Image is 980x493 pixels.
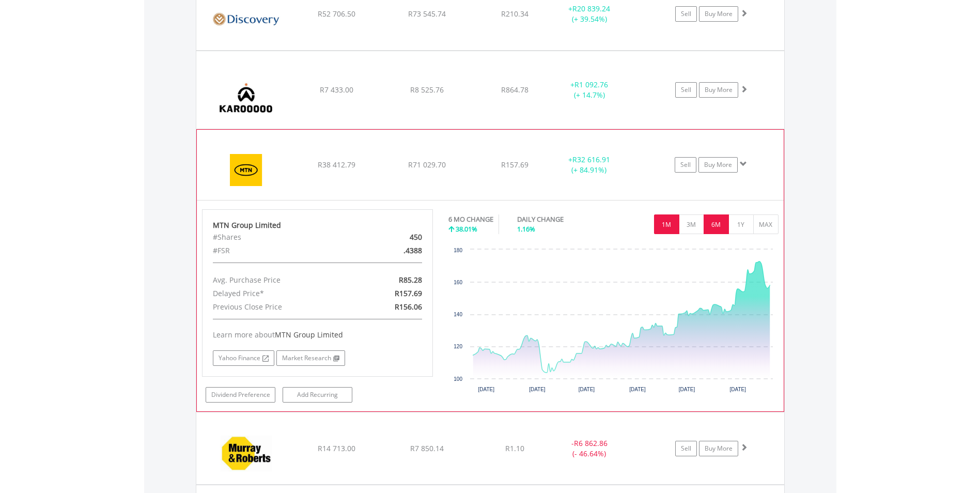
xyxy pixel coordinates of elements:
div: Delayed Price* [205,287,355,300]
button: 3M [679,214,704,234]
text: 180 [454,248,462,253]
a: Dividend Preference [206,387,275,403]
span: R6 862.86 [574,438,608,448]
button: 6M [704,214,729,234]
span: R73 545.74 [408,9,446,19]
text: 120 [454,344,462,349]
div: #FSR [205,244,355,257]
div: - (- 46.64%) [551,438,629,459]
div: 450 [355,230,430,244]
span: R210.34 [501,9,528,19]
span: R71 029.70 [408,160,446,170]
a: Sell [675,6,697,22]
div: + (+ 14.7%) [551,80,629,100]
text: [DATE] [629,387,646,392]
text: [DATE] [679,387,695,392]
span: R157.69 [395,288,422,298]
span: R14 713.00 [318,443,355,453]
text: 160 [454,280,462,285]
a: Buy More [699,82,738,98]
a: Market Research [276,350,345,366]
span: R8 525.76 [410,85,444,95]
span: R85.28 [399,275,422,285]
span: R156.06 [395,302,422,312]
a: Sell [675,82,697,98]
div: Avg. Purchase Price [205,273,355,287]
div: Chart. Highcharts interactive chart. [448,244,779,399]
div: MTN Group Limited [213,220,423,230]
div: + (+ 39.54%) [551,4,629,24]
button: 1M [654,214,679,234]
div: Learn more about [213,330,423,340]
span: R20 839.24 [572,4,610,13]
span: R1.10 [505,443,524,453]
div: .4388 [355,244,430,257]
button: MAX [753,214,779,234]
span: R864.78 [501,85,528,95]
span: 1.16% [517,224,535,234]
div: DAILY CHANGE [517,214,600,224]
text: [DATE] [478,387,494,392]
div: + (+ 84.91%) [550,155,628,175]
a: Yahoo Finance [213,350,274,366]
text: [DATE] [729,387,746,392]
button: 1Y [728,214,754,234]
a: Sell [675,157,696,173]
span: R157.69 [501,160,528,170]
text: [DATE] [579,387,595,392]
img: EQU.ZA.KRO.png [201,64,290,126]
div: #Shares [205,230,355,244]
text: [DATE] [529,387,546,392]
div: 6 MO CHANGE [448,214,493,224]
span: R38 412.79 [318,160,355,170]
span: 38.01% [456,224,477,234]
svg: Interactive chart [448,244,778,399]
img: EQU.ZA.MTN.png [202,143,291,197]
span: R7 433.00 [320,85,353,95]
span: R32 616.91 [572,155,610,164]
span: R1 092.76 [574,80,608,89]
a: Add Recurring [283,387,352,403]
a: Buy More [699,441,738,456]
span: R52 706.50 [318,9,355,19]
a: Sell [675,441,697,456]
text: 140 [454,312,462,317]
a: Buy More [698,157,738,173]
a: Buy More [699,6,738,22]
span: R7 850.14 [410,443,444,453]
text: 100 [454,376,462,382]
img: EQU.ZA.MUR.png [201,425,290,481]
span: MTN Group Limited [275,330,343,340]
div: Previous Close Price [205,300,355,314]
